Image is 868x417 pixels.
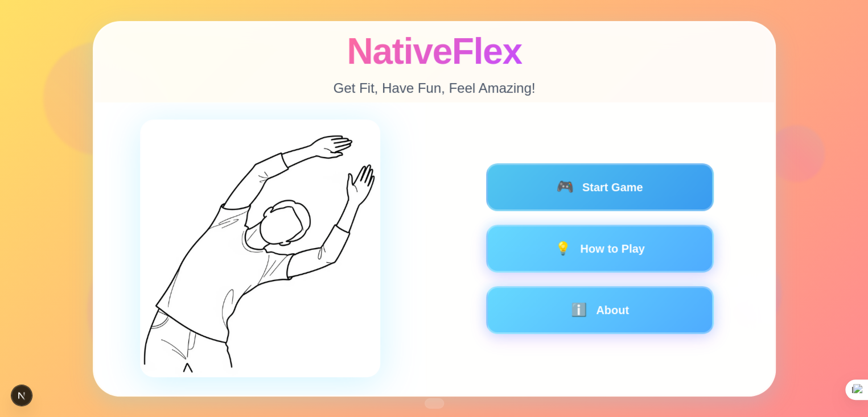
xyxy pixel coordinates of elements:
p: Get Fit, Have Fun, Feel Amazing! [333,79,535,98]
button: 💡How to Play [486,224,713,272]
span: 💡 [555,242,571,254]
span: 🎮 [556,179,574,195]
img: Person doing fitness exercise [139,119,380,377]
button: ℹ️About [486,286,713,333]
h1: NativeFlex [347,31,521,71]
span: ℹ️ [570,303,586,316]
button: 🎮Start Game [486,163,713,210]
